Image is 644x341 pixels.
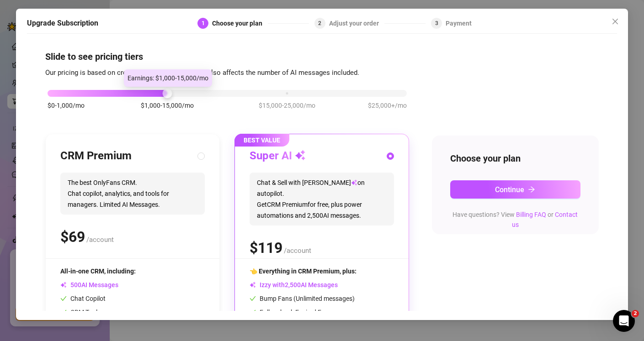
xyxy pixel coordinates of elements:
span: All-in-one CRM, including: [60,268,136,275]
span: Bump Fans (Unlimited messages) [250,295,355,302]
span: The best OnlyFans CRM. Chat copilot, analytics, and tools for managers. Limited AI Messages. [60,173,205,215]
span: 3 [435,20,438,26]
span: 1 [202,20,205,26]
div: Choose your plan [212,18,268,29]
span: close [612,18,619,25]
div: Earnings: $1,000-15,000/mo [124,69,212,87]
span: arrow-right [528,186,535,193]
button: Continuearrow-right [450,180,580,199]
span: /account [284,247,311,255]
span: check [60,295,67,302]
span: Follow-back Expired Fans [250,309,332,316]
span: 👈 Everything in CRM Premium, plus: [250,268,357,275]
h3: CRM Premium [60,149,132,163]
div: Adjust your order [329,18,384,29]
span: $1,000-15,000/mo [141,100,194,110]
h3: Super AI [250,149,306,163]
span: Chat & Sell with [PERSON_NAME] on autopilot. Get CRM Premium for free, plus power automations and... [250,173,394,226]
iframe: Intercom live chat [613,310,635,332]
span: Chat Copilot [60,295,106,302]
span: Have questions? View or [452,211,578,228]
span: $15,000-25,000/mo [259,100,315,110]
h5: Upgrade Subscription [27,18,98,29]
span: check [60,309,67,315]
span: BEST VALUE [234,134,289,147]
span: check [250,295,256,302]
span: CRM Tools [60,309,101,316]
span: Close [608,18,623,25]
span: $ [250,239,282,257]
h4: Slide to see pricing tiers [45,50,599,63]
span: Izzy with AI Messages [250,281,338,289]
span: check [250,309,256,315]
span: $0-1,000/mo [48,100,85,110]
span: Our pricing is based on creator's monthly earnings. It also affects the number of AI messages inc... [45,68,359,77]
span: 2 [318,20,321,26]
span: 2 [632,310,639,317]
span: AI Messages [60,281,118,289]
a: Billing FAQ [516,211,546,218]
div: Payment [446,18,472,29]
button: Close [608,14,623,29]
span: $ [60,228,85,246]
span: $25,000+/mo [368,100,407,110]
span: Continue [495,185,524,194]
span: /account [86,236,114,244]
h4: Choose your plan [450,152,580,165]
